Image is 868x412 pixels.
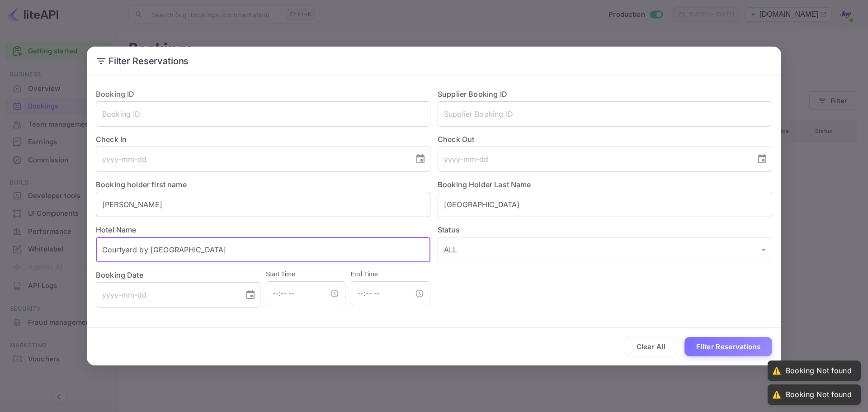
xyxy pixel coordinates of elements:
[438,180,531,189] label: Booking Holder Last Name
[438,101,772,127] input: Supplier Booking ID
[96,225,137,234] label: Hotel Name
[438,147,750,172] input: yyyy-mm-dd
[438,237,772,262] div: ALL
[87,47,781,76] h2: Filter Reservations
[96,237,430,262] input: Hotel Name
[96,101,430,127] input: Booking ID
[96,90,135,99] label: Booking ID
[96,282,238,308] input: yyyy-mm-dd
[266,270,345,279] h6: Start Time
[684,337,772,356] button: Filter Reservations
[625,337,678,356] button: Clear All
[411,150,429,168] button: Choose date
[438,224,772,235] label: Status
[96,147,408,172] input: yyyy-mm-dd
[241,286,259,304] button: Choose date
[786,390,852,399] div: Booking Not found
[438,192,772,217] input: Holder Last Name
[96,192,430,217] input: Holder First Name
[438,90,507,99] label: Supplier Booking ID
[753,150,771,168] button: Choose date
[438,134,772,145] label: Check Out
[772,366,781,375] div: ⚠️
[96,180,187,189] label: Booking holder first name
[351,270,430,279] h6: End Time
[96,270,260,280] label: Booking Date
[772,390,781,399] div: ⚠️
[786,366,852,375] div: Booking Not found
[96,134,430,145] label: Check In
